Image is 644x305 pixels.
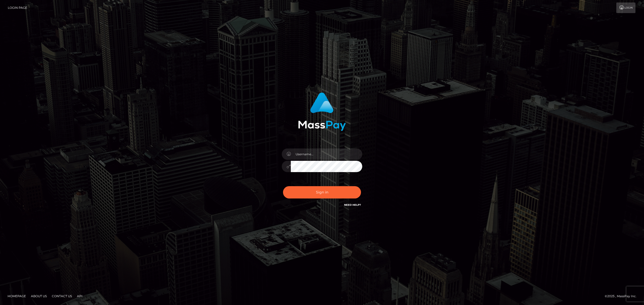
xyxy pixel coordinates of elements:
[344,203,361,207] a: Need Help?
[8,3,27,13] a: Login Page
[6,292,28,300] a: Homepage
[616,3,635,13] a: Login
[29,292,49,300] a: About Us
[605,293,640,299] div: © 2025 , MassPay Inc.
[298,92,346,131] img: MassPay Login
[75,292,85,300] a: API
[291,148,362,160] input: Username...
[50,292,74,300] a: Contact Us
[283,186,361,198] button: Sign in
